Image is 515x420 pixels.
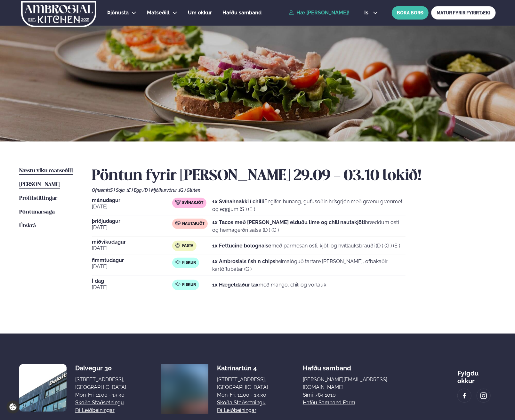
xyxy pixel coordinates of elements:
span: Matseðill [147,10,170,16]
a: Matseðill [147,9,170,17]
span: Hafðu samband [303,359,351,372]
a: Fá leiðbeiningar [217,407,256,414]
span: Pöntunarsaga [19,209,55,215]
a: [PERSON_NAME] [19,181,60,189]
h2: Pöntun fyrir [PERSON_NAME] 29.09 - 03.10 lokið! [92,167,496,185]
a: Hæ [PERSON_NAME]! [289,10,350,16]
img: pork.svg [175,200,181,205]
a: Skoða staðsetningu [75,399,124,407]
strong: 1x Ambrosials fish n chips [212,258,275,264]
div: Mon-Fri: 11:00 - 13:30 [75,391,126,399]
strong: 1x Fettucine bolognaise [212,243,271,249]
span: Pasta [182,243,193,248]
img: logo [20,1,97,27]
a: Skoða staðsetningu [217,399,266,407]
span: fimmtudagur [92,258,172,263]
div: Fylgdu okkur [457,364,496,385]
span: miðvikudagur [92,239,172,245]
span: þriðjudagur [92,219,172,224]
span: [DATE] [92,263,172,271]
span: [DATE] [92,245,172,252]
strong: 1x Svínahnakki í chilli [212,198,264,205]
a: MATUR FYRIR FYRIRTÆKI [431,6,496,20]
div: Mon-Fri: 11:00 - 13:30 [217,391,268,399]
span: (S ) Soja , [109,188,127,193]
a: image alt [477,389,490,402]
div: Katrínartún 4 [217,364,268,372]
button: is [359,10,383,15]
p: bræddum osti og heimagerðri salsa (D ) (G ) [212,219,406,234]
strong: 1x Tacos með [PERSON_NAME] elduðu lime og chili nautakjöti [212,219,365,225]
a: Hafðu samband form [303,399,355,407]
img: fish.svg [175,260,181,265]
p: heimalöguð tartare [PERSON_NAME], ofbakaðir kartöflubátar (G ) [212,258,406,273]
img: beef.svg [175,221,181,226]
img: image alt [19,364,67,412]
span: [PERSON_NAME] [19,182,60,187]
img: pasta.svg [175,243,181,248]
a: Pöntunarsaga [19,208,55,216]
span: (E ) Egg , [127,188,143,193]
span: Þjónusta [107,10,129,16]
a: Næstu viku matseðill [19,167,73,175]
span: Um okkur [188,10,212,16]
a: [PERSON_NAME][EMAIL_ADDRESS][DOMAIN_NAME] [303,376,422,391]
img: fish.svg [175,282,181,287]
p: með mangó, chilí og vorlauk [212,281,326,289]
span: Nautakjöt [182,221,205,226]
div: Dalvegur 30 [75,364,126,372]
img: image alt [461,392,468,400]
span: is [364,10,370,15]
a: Cookie settings [6,400,20,414]
button: BÓKA BORÐ [392,6,429,20]
span: [DATE] [92,284,172,291]
div: [STREET_ADDRESS], [GEOGRAPHIC_DATA] [217,376,268,391]
span: Útskrá [19,223,36,229]
a: Fá leiðbeiningar [75,407,115,414]
a: Útskrá [19,222,36,230]
a: Þjónusta [107,9,129,17]
p: Engifer, hunang, gufusoðin hrísgrjón með grænu grænmeti og eggjum (S ) (E ) [212,198,406,213]
strong: 1x Hægeldaður lax [212,282,259,288]
span: Prófílstillingar [19,196,57,201]
span: [DATE] [92,224,172,231]
p: með parmesan osti, kjöti og hvítlauksbrauði (D ) (G ) (E ) [212,242,400,250]
a: image alt [458,389,471,402]
img: image alt [156,359,213,416]
span: [DATE] [92,203,172,211]
a: Hafðu samband [222,9,262,17]
span: Hafðu samband [222,10,262,16]
img: image alt [480,392,487,400]
a: Prófílstillingar [19,195,57,202]
div: Ofnæmi: [92,188,496,193]
div: [STREET_ADDRESS], [GEOGRAPHIC_DATA] [75,376,126,391]
span: Í dag [92,279,172,284]
a: Um okkur [188,9,212,17]
span: (G ) Glúten [179,188,200,193]
span: Fiskur [182,282,196,287]
span: Næstu viku matseðill [19,168,73,174]
p: Sími: 784 1010 [303,391,422,399]
span: mánudagur [92,198,172,203]
span: Fiskur [182,260,196,265]
span: Svínakjöt [182,200,203,206]
span: (D ) Mjólkurvörur , [143,188,179,193]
